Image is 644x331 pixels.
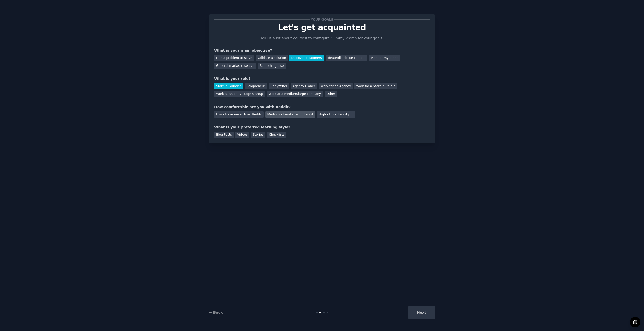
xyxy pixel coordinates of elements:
[214,91,265,97] div: Work at an early stage startup
[354,83,397,89] div: Work for a Startup Studio
[214,104,430,110] div: How comfortable are you with Reddit?
[265,111,315,118] div: Medium - Familiar with Reddit
[267,91,323,97] div: Work at a medium/large company
[258,36,386,41] p: Tell us a bit about yourself to configure GummySearch for your goals.
[267,132,286,138] div: Checklists
[214,111,264,118] div: Low - Have never tried Reddit
[258,63,286,69] div: Something else
[289,55,324,61] div: Discover customers
[269,83,289,89] div: Copywriter
[319,83,353,89] div: Work for an Agency
[251,132,265,138] div: Stories
[256,55,288,61] div: Validate a solution
[369,55,400,61] div: Monitor my brand
[214,48,430,53] div: What is your main objective?
[245,83,267,89] div: Solopreneur
[214,76,430,81] div: What is your role?
[235,132,249,138] div: Videos
[291,83,317,89] div: Agency Owner
[214,55,254,61] div: Find a problem to solve
[325,91,337,97] div: Other
[326,55,367,61] div: Ideate/distribute content
[317,111,355,118] div: High - I'm a Reddit pro
[214,132,234,138] div: Blog Posts
[310,17,334,22] span: Your goals
[214,83,243,89] div: Startup Founder
[214,63,256,69] div: General market research
[209,310,223,314] a: ← Back
[214,125,430,130] div: What is your preferred learning style?
[214,23,430,32] p: Let's get acquainted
